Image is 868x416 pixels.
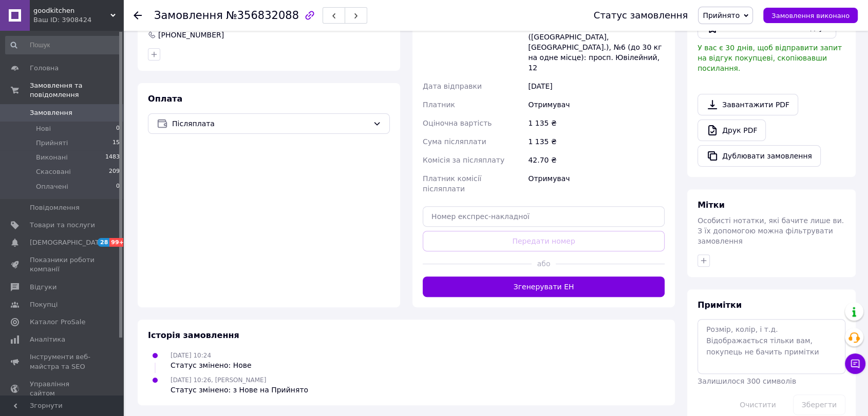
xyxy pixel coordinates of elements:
[116,124,120,133] span: 0
[36,124,51,133] span: Нові
[30,81,123,100] span: Замовлення та повідомлення
[30,300,58,309] span: Покупці
[36,153,68,162] span: Виконані
[532,259,556,269] span: або
[105,153,120,162] span: 1483
[30,64,59,73] span: Головна
[30,221,95,230] span: Товари та послуги
[423,206,665,227] input: Номер експрес-накладної
[109,238,126,247] span: 99+
[423,82,482,90] span: Дата відправки
[697,300,742,310] span: Примітки
[526,114,667,132] div: 1 135 ₴
[226,9,299,22] span: №356832088
[526,17,667,77] div: м. [GEOGRAPHIC_DATA] ([GEOGRAPHIC_DATA], [GEOGRAPHIC_DATA].), №6 (до 30 кг на одне місце): просп....
[423,119,492,127] span: Оціночна вартість
[112,138,120,148] span: 15
[697,200,725,210] span: Мітки
[33,15,123,25] div: Ваш ID: 3908424
[526,151,667,169] div: 42.70 ₴
[423,156,504,164] span: Комісія за післяплату
[30,238,106,247] span: [DEMOGRAPHIC_DATA]
[171,385,308,395] div: Статус змінено: з Нове на Прийнято
[845,353,865,374] button: Чат з покупцем
[30,283,56,292] span: Відгуки
[33,6,110,15] span: goodkitchen
[98,238,109,247] span: 28
[30,335,65,344] span: Аналітика
[171,352,211,359] span: [DATE] 10:24
[423,174,481,193] span: Платник комісії післяплати
[172,118,369,129] span: Післяплата
[423,276,665,297] button: Згенерувати ЕН
[30,352,95,371] span: Інструменти веб-майстра та SEO
[171,360,252,370] div: Статус змінено: Нове
[526,132,667,151] div: 1 135 ₴
[697,120,766,141] a: Друк PDF
[697,94,798,115] a: Завантажити PDF
[526,95,667,114] div: Отримувач
[594,10,688,21] div: Статус замовлення
[697,216,844,245] span: Особисті нотатки, які бачите лише ви. З їх допомогою можна фільтрувати замовлення
[697,145,821,167] button: Дублювати замовлення
[157,30,225,40] div: [PHONE_NUMBER]
[5,36,121,54] input: Пошук
[134,10,142,21] div: Повернутися назад
[526,169,667,198] div: Отримувач
[423,137,486,146] span: Сума післяплати
[109,167,120,176] span: 209
[148,330,239,340] span: Історія замовлення
[526,77,667,95] div: [DATE]
[30,318,85,327] span: Каталог ProSale
[36,167,71,176] span: Скасовані
[30,380,95,398] span: Управління сайтом
[771,12,850,19] span: Замовлення виконано
[697,377,796,385] span: Залишилося 300 символів
[171,377,266,384] span: [DATE] 10:26, [PERSON_NAME]
[154,9,223,22] span: Замовлення
[423,101,455,109] span: Платник
[697,44,842,72] span: У вас є 30 днів, щоб відправити запит на відгук покупцеві, скопіювавши посилання.
[30,108,72,117] span: Замовлення
[30,203,80,212] span: Повідомлення
[36,182,68,191] span: Оплачені
[30,255,95,274] span: Показники роботи компанії
[116,182,120,191] span: 0
[763,8,858,23] button: Замовлення виконано
[36,138,68,148] span: Прийняті
[148,94,182,104] span: Оплата
[703,11,740,19] span: Прийнято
